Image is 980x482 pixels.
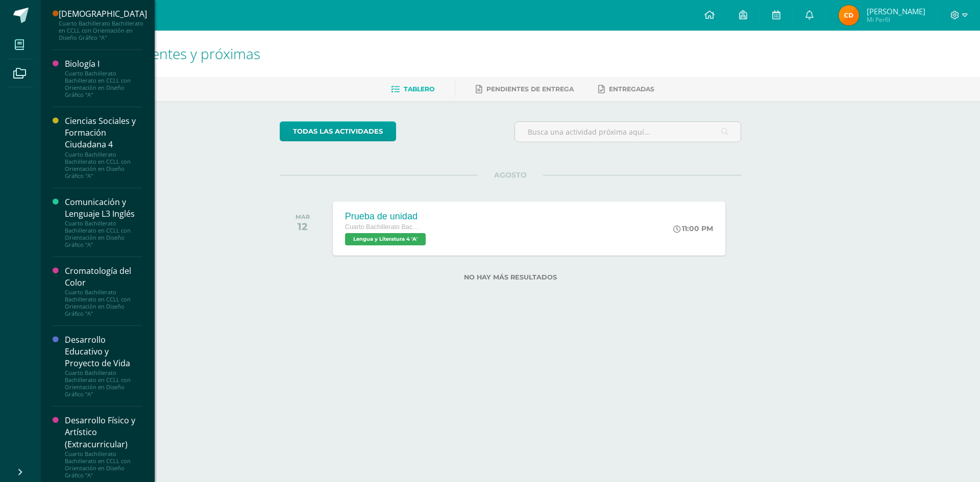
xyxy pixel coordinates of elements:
[65,196,142,248] a: Comunicación y Lenguaje L3 InglésCuarto Bachillerato Bachillerato en CCLL con Orientación en Dise...
[65,220,142,248] div: Cuarto Bachillerato Bachillerato en CCLL con Orientación en Diseño Gráfico "A"
[391,81,434,97] a: Tablero
[65,265,142,289] div: Cromatología del Color
[53,44,260,63] span: Actividades recientes y próximas
[65,151,142,180] div: Cuarto Bachillerato Bachillerato en CCLL con Orientación en Diseño Gráfico "A"
[65,265,142,317] a: Cromatología del ColorCuarto Bachillerato Bachillerato en CCLL con Orientación en Diseño Gráfico "A"
[478,170,543,180] span: AGOSTO
[486,85,574,93] span: Pendientes de entrega
[515,122,741,142] input: Busca una actividad próxima aquí...
[65,415,142,478] a: Desarrollo Físico y Artístico (Extracurricular)Cuarto Bachillerato Bachillerato en CCLL con Orien...
[65,58,142,98] a: Biología ICuarto Bachillerato Bachillerato en CCLL con Orientación en Diseño Gráfico "A"
[65,415,142,450] div: Desarrollo Físico y Artístico (Extracurricular)
[65,334,142,369] div: Desarrollo Educativo y Proyecto de Vida
[476,81,574,97] a: Pendientes de entrega
[867,15,925,24] span: Mi Perfil
[59,8,147,41] a: [DEMOGRAPHIC_DATA]Cuarto Bachillerato Bachillerato en CCLL con Orientación en Diseño Gráfico "A"
[65,334,142,398] a: Desarrollo Educativo y Proyecto de VidaCuarto Bachillerato Bachillerato en CCLL con Orientación e...
[345,211,428,222] div: Prueba de unidad
[598,81,654,97] a: Entregadas
[65,115,142,179] a: Ciencias Sociales y Formación Ciudadana 4Cuarto Bachillerato Bachillerato en CCLL con Orientación...
[65,70,142,98] div: Cuarto Bachillerato Bachillerato en CCLL con Orientación en Diseño Gráfico "A"
[296,220,310,233] div: 12
[867,6,925,16] span: [PERSON_NAME]
[404,85,434,93] span: Tablero
[65,58,142,70] div: Biología I
[59,20,147,41] div: Cuarto Bachillerato Bachillerato en CCLL con Orientación en Diseño Gráfico "A"
[65,450,142,479] div: Cuarto Bachillerato Bachillerato en CCLL con Orientación en Diseño Gráfico "A"
[65,196,142,220] div: Comunicación y Lenguaje L3 Inglés
[345,223,422,231] span: Cuarto Bachillerato Bachillerato en CCLL con Orientación en Diseño Gráfico
[345,233,426,245] span: Lengua y Literatura 4 'A'
[59,8,147,20] div: [DEMOGRAPHIC_DATA]
[839,5,859,26] img: a678470f8f6611accaf208cc37e056cc.png
[296,213,310,220] div: MAR
[65,115,142,150] div: Ciencias Sociales y Formación Ciudadana 4
[673,224,713,233] div: 11:00 PM
[280,273,742,281] label: No hay más resultados
[609,85,654,93] span: Entregadas
[280,121,396,141] a: todas las Actividades
[65,369,142,398] div: Cuarto Bachillerato Bachillerato en CCLL con Orientación en Diseño Gráfico "A"
[65,289,142,317] div: Cuarto Bachillerato Bachillerato en CCLL con Orientación en Diseño Gráfico "A"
